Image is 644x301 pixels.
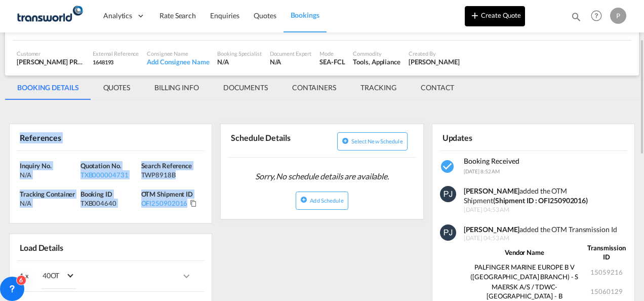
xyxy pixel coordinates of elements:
[141,170,199,179] div: TWP8918B
[147,50,209,57] div: Consignee Name
[15,5,84,27] img: f753ae806dec11f0841701cdfdf085c0.png
[180,270,192,282] md-icon: icons/ic_keyboard_arrow_right_black_24px.svg
[588,7,605,24] span: Help
[353,50,400,57] div: Commodity
[440,224,456,241] img: 9seF9gAAAAGSURBVAMAowvrW6TakD8AAAAASUVORK5CYII=
[93,50,139,57] div: External Reference
[300,196,307,203] md-icon: icon-plus-circle
[270,50,312,57] div: Document Expert
[409,57,460,66] div: Pratik Jaiswal
[17,50,85,57] div: Customer
[190,200,197,207] md-icon: Click to Copy
[571,11,582,26] div: icon-magnify
[440,159,456,175] md-icon: icon-checkbox-marked-circle
[10,10,176,21] body: Editor, editor6
[464,186,628,206] div: added the OTM Shipment
[17,128,109,146] div: References
[141,199,188,208] div: OFI250902016
[228,128,320,153] div: Schedule Details
[440,128,532,146] div: Updates
[17,57,85,66] div: [PERSON_NAME] PRINCESS
[20,264,111,289] div: 1 x
[464,206,628,214] span: [DATE] 04:53 AM
[342,137,349,144] md-icon: icon-plus-circle
[142,76,211,100] md-tab-item: BILLING INFO
[610,8,626,24] div: P
[571,11,582,22] md-icon: icon-magnify
[210,11,239,20] span: Enquiries
[80,199,139,208] div: TXB004640
[80,162,122,170] span: Quotation No.
[147,57,209,66] div: Add Consignee Name
[464,262,585,281] td: PALFINGER MARINE EUROPE B V ([GEOGRAPHIC_DATA] BRANCH) - S
[505,248,544,256] strong: Vendor Name
[91,76,142,100] md-tab-item: QUOTES
[319,57,345,66] div: SEA-FCL
[464,168,500,174] span: [DATE] 8:52 AM
[159,11,196,20] span: Rate Search
[141,162,192,170] span: Search Reference
[409,76,466,100] md-tab-item: CONTACT
[80,170,139,179] div: TXB000004731
[464,225,520,234] strong: [PERSON_NAME]
[587,244,626,261] strong: Transmission ID
[310,197,343,204] span: Add Schedule
[351,138,403,144] span: Select new schedule
[296,192,348,210] button: icon-plus-circleAdd Schedule
[20,162,52,170] span: Inquiry No.
[464,282,585,301] td: MAERSK A/S / TDWC-[GEOGRAPHIC_DATA] - B
[464,234,628,243] span: [DATE] 04:53 AM
[20,190,75,198] span: Tracking Container
[103,11,132,21] span: Analytics
[337,132,408,150] button: icon-plus-circleSelect new schedule
[493,196,588,205] strong: (Shipment ID : OFI250902016)
[270,57,312,66] div: N/A
[319,50,345,57] div: Mode
[291,11,319,19] span: Bookings
[217,50,261,57] div: Booking Specialist
[280,76,348,100] md-tab-item: CONTAINERS
[464,157,519,165] span: Booking Received
[465,6,525,26] button: icon-plus 400-fgCreate Quote
[585,262,628,281] td: 15059216
[93,59,113,65] span: 1648193
[353,57,400,66] div: Tools, Appliance
[20,199,78,208] div: N/A
[440,186,456,202] img: 9seF9gAAAAGSURBVAMAowvrW6TakD8AAAAASUVORK5CYII=
[20,170,78,179] div: N/A
[141,190,193,198] span: OTM Shipment ID
[217,57,261,66] div: N/A
[17,238,67,256] div: Load Details
[409,50,460,57] div: Created By
[464,186,520,195] strong: [PERSON_NAME]
[585,282,628,301] td: 15060129
[469,9,481,21] md-icon: icon-plus 400-fg
[348,76,409,100] md-tab-item: TRACKING
[588,7,610,25] div: Help
[5,76,91,100] md-tab-item: BOOKING DETAILS
[251,167,393,186] span: Sorry, No schedule details are available.
[29,264,84,289] md-select: Choose
[5,76,466,100] md-pagination-wrapper: Use the left and right arrow keys to navigate between tabs
[464,224,628,235] div: added the OTM Transmission Id
[254,11,276,20] span: Quotes
[80,190,112,198] span: Booking ID
[211,76,280,100] md-tab-item: DOCUMENTS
